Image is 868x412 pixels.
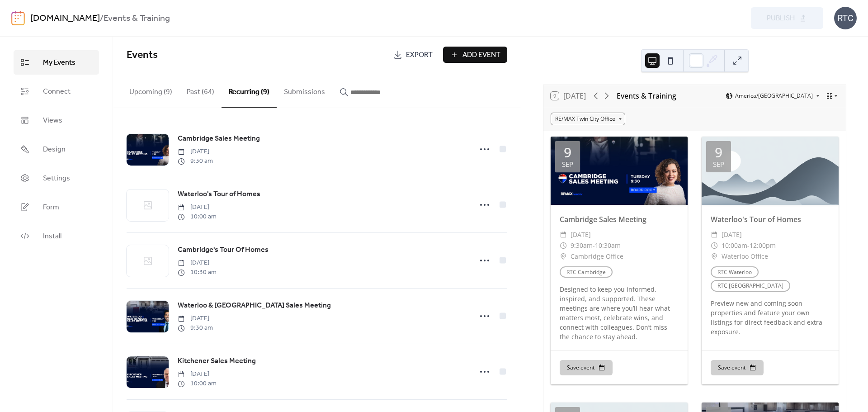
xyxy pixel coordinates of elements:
[14,195,99,219] a: Form
[571,229,591,240] span: [DATE]
[722,229,742,240] span: [DATE]
[560,229,567,240] div: ​
[750,240,776,251] span: 12:00pm
[43,231,61,242] span: Install
[178,189,260,200] a: Waterloo's Tour of Homes
[406,50,433,61] span: Export
[560,360,613,375] button: Save event
[178,369,217,379] span: [DATE]
[711,360,764,375] button: Save event
[178,133,260,145] a: Cambridge Sales Meeting
[178,189,260,200] span: Waterloo's Tour of Homes
[702,298,839,336] div: Preview new and coming soon properties and feature your own listings for direct feedback and extr...
[560,240,567,251] div: ​
[43,57,75,68] span: My Events
[178,300,331,311] span: Waterloo & [GEOGRAPHIC_DATA] Sales Meeting
[711,251,718,262] div: ​
[834,7,857,29] div: RTC
[178,203,217,212] span: [DATE]
[617,90,676,101] div: Events & Training
[178,300,331,312] a: Waterloo & [GEOGRAPHIC_DATA] Sales Meeting
[387,47,439,63] a: Export
[43,144,66,155] span: Design
[571,240,593,251] span: 9:30am
[179,73,222,107] button: Past (64)
[127,45,158,65] span: Events
[178,258,217,268] span: [DATE]
[178,323,213,333] span: 9:30 am
[551,284,688,341] div: Designed to keep you informed, inspired, and supported. These meetings are where you’ll hear what...
[14,50,99,75] a: My Events
[735,93,813,99] span: America/[GEOGRAPHIC_DATA]
[560,251,567,262] div: ​
[178,212,217,222] span: 10:00 am
[30,10,100,27] a: [DOMAIN_NAME]
[564,146,571,159] div: 9
[14,137,99,161] a: Design
[713,161,724,168] div: Sep
[178,147,213,156] span: [DATE]
[711,240,718,251] div: ​
[551,214,688,225] div: Cambridge Sales Meeting
[462,50,500,61] span: Add Event
[178,244,269,256] a: Cambridge's Tour Of Homes
[593,240,595,251] span: -
[14,108,99,133] a: Views
[178,156,213,166] span: 9:30 am
[277,73,332,107] button: Submissions
[702,214,839,225] div: Waterloo's Tour of Homes
[14,79,99,104] a: Connect
[747,240,750,251] span: -
[43,115,62,126] span: Views
[571,251,623,262] span: Cambridge Office
[100,10,104,27] b: /
[104,10,170,27] b: Events & Training
[178,355,256,367] a: Kitchener Sales Meeting
[178,379,217,388] span: 10:00 am
[14,166,99,190] a: Settings
[14,224,99,248] a: Install
[562,161,573,168] div: Sep
[178,268,217,277] span: 10:30 am
[222,73,277,108] button: Recurring (9)
[178,314,213,323] span: [DATE]
[43,202,59,213] span: Form
[122,73,179,107] button: Upcoming (9)
[443,47,507,63] button: Add Event
[722,251,768,262] span: Waterloo Office
[43,173,70,184] span: Settings
[722,240,747,251] span: 10:00am
[11,11,25,25] img: logo
[595,240,621,251] span: 10:30am
[715,146,722,159] div: 9
[178,245,269,256] span: Cambridge's Tour Of Homes
[43,86,71,97] span: Connect
[711,229,718,240] div: ​
[178,356,256,367] span: Kitchener Sales Meeting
